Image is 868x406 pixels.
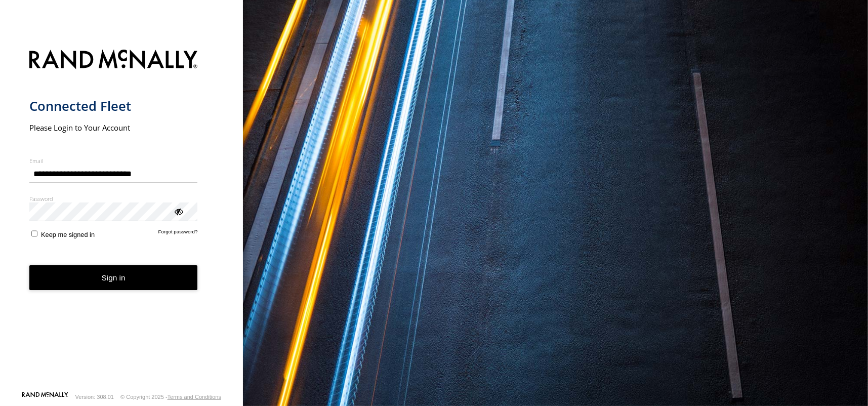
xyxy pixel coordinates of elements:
[120,394,221,400] div: © Copyright 2025 -
[29,48,198,73] img: Rand McNally
[29,195,198,202] label: Password
[29,44,214,391] form: main
[168,394,221,400] a: Terms and Conditions
[22,392,68,402] a: Visit our Website
[29,265,198,290] button: Sign in
[158,229,198,238] a: Forgot password?
[29,98,198,114] h1: Connected Fleet
[29,123,198,133] h2: Please Login to Your Account
[173,206,183,216] div: ViewPassword
[29,157,198,165] label: Email
[75,394,114,400] div: Version: 308.01
[31,230,38,237] input: Keep me signed in
[41,231,95,238] span: Keep me signed in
